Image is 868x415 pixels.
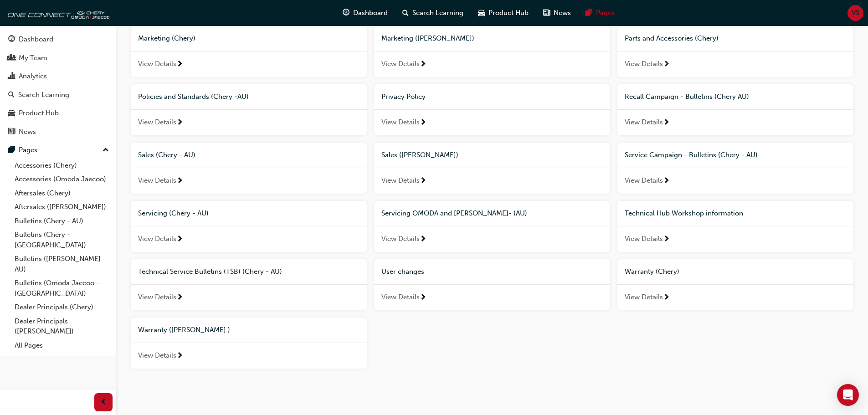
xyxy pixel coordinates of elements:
a: Accessories (Chery) [11,159,113,173]
span: car-icon [478,7,485,19]
span: pages-icon [8,146,15,154]
span: next-icon [176,119,183,127]
span: up-icon [103,144,109,156]
div: News [19,127,36,137]
span: chart-icon [8,72,15,81]
a: Aftersales ([PERSON_NAME]) [11,200,113,214]
a: Servicing (Chery - AU)View Details [131,201,367,252]
a: Product Hub [4,105,113,122]
a: Technical Service Bulletins (TSB) (Chery - AU)View Details [131,259,367,310]
span: Warranty (Chery) [625,267,679,276]
span: View Details [138,292,176,302]
span: next-icon [663,294,670,302]
span: Servicing OMODA and [PERSON_NAME]- (AU) [381,209,527,217]
a: Sales (Chery - AU)View Details [131,143,367,194]
span: people-icon [8,54,15,62]
a: news-iconNews [536,4,578,22]
a: Dashboard [4,31,113,48]
span: Pages [596,8,615,18]
span: Service Campaign - Bulletins (Chery - AU) [625,151,758,159]
span: News [554,8,571,18]
button: Pages [4,142,113,159]
span: Warranty ([PERSON_NAME] ) [138,326,230,334]
span: Dashboard [353,8,388,18]
span: next-icon [420,236,426,244]
div: My Team [19,53,47,63]
img: oneconnect [5,4,109,22]
a: Dealer Principals ([PERSON_NAME]) [11,314,113,338]
span: next-icon [176,236,183,244]
div: Product Hub [19,108,59,118]
div: Open Intercom Messenger [837,384,859,406]
span: next-icon [663,177,670,185]
div: Dashboard [19,34,53,45]
a: Warranty (Chery)View Details [617,259,853,310]
a: My Team [4,50,113,67]
button: DashboardMy TeamAnalyticsSearch LearningProduct HubNews [4,29,113,142]
span: next-icon [663,236,670,244]
span: Sales ([PERSON_NAME]) [381,151,458,159]
a: Recall Campaign - Bulletins (Chery AU)View Details [617,84,853,135]
span: next-icon [420,119,426,127]
span: View Details [381,234,420,244]
span: View Details [381,59,420,69]
a: Marketing (Chery)View Details [131,26,367,77]
a: Warranty ([PERSON_NAME] )View Details [131,318,367,369]
a: User changesView Details [374,259,610,310]
span: View Details [138,234,176,244]
span: Sales (Chery - AU) [138,151,195,159]
span: Marketing ([PERSON_NAME]) [381,34,474,42]
a: search-iconSearch Learning [395,4,471,22]
span: View Details [625,117,663,128]
span: View Details [138,117,176,128]
span: View Details [381,292,420,302]
a: Dealer Principals (Chery) [11,300,113,314]
a: Bulletins (Chery - [GEOGRAPHIC_DATA]) [11,228,113,252]
a: Parts and Accessories (Chery)View Details [617,26,853,77]
span: View Details [625,292,663,302]
span: guage-icon [8,36,15,44]
div: Search Learning [18,90,69,100]
a: Bulletins (Omoda Jaecoo - [GEOGRAPHIC_DATA]) [11,276,113,300]
span: news-icon [8,128,15,136]
span: View Details [381,175,420,186]
a: Technical Hub Workshop informationView Details [617,201,853,252]
a: Service Campaign - Bulletins (Chery - AU)View Details [617,143,853,194]
span: Technical Service Bulletins (TSB) (Chery - AU) [138,267,282,276]
span: View Details [625,234,663,244]
span: View Details [625,175,663,186]
button: VS [847,5,863,21]
span: guage-icon [343,7,349,19]
span: next-icon [663,61,670,69]
a: Marketing ([PERSON_NAME])View Details [374,26,610,77]
span: car-icon [8,109,15,118]
span: Marketing (Chery) [138,34,195,42]
span: next-icon [176,294,183,302]
a: Bulletins ([PERSON_NAME] - AU) [11,252,113,276]
span: VS [852,8,859,18]
span: next-icon [420,61,426,69]
span: prev-icon [100,397,107,408]
a: Bulletins (Chery - AU) [11,214,113,228]
span: View Details [625,59,663,69]
span: View Details [138,350,176,361]
a: Servicing OMODA and [PERSON_NAME]- (AU)View Details [374,201,610,252]
a: car-iconProduct Hub [471,4,536,22]
span: next-icon [420,294,426,302]
a: Privacy PolicyView Details [374,84,610,135]
a: News [4,123,113,140]
span: Recall Campaign - Bulletins (Chery AU) [625,92,749,101]
span: View Details [381,117,420,128]
a: Accessories (Omoda Jaecoo) [11,172,113,186]
span: search-icon [402,7,409,19]
a: Sales ([PERSON_NAME])View Details [374,143,610,194]
a: Search Learning [4,87,113,103]
span: next-icon [420,177,426,185]
span: pages-icon [586,7,592,19]
span: Search Learning [412,8,463,18]
span: View Details [138,59,176,69]
span: Privacy Policy [381,92,426,101]
span: User changes [381,267,424,276]
span: next-icon [176,177,183,185]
